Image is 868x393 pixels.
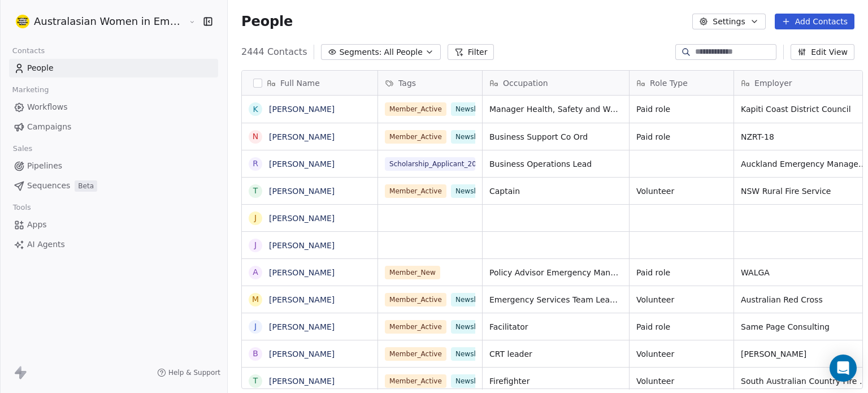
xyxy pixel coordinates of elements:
span: Sequences [27,180,70,192]
span: Employer [754,77,792,89]
span: Member_Active [385,130,446,144]
span: Business Support Co Ord [489,131,622,142]
div: Open Intercom Messenger [830,355,857,382]
span: Full Name [280,77,320,89]
span: People [241,13,293,30]
span: Paid role [636,131,727,142]
a: [PERSON_NAME] [269,268,335,277]
span: Member_Active [385,374,446,388]
span: Occupation [503,77,548,89]
span: Paid role [636,321,727,332]
span: All People [384,46,422,58]
button: Edit View [791,44,854,60]
span: Captain [489,185,622,197]
span: Member_New [385,266,440,279]
a: [PERSON_NAME] [269,214,335,223]
span: People [27,62,54,74]
a: People [9,59,218,77]
span: AI Agents [27,239,65,251]
span: Contacts [7,42,50,59]
span: Member_Active [385,320,446,334]
span: Business Operations Lead [489,158,622,170]
img: Logo%20A%20white%20300x300.png [16,15,29,28]
div: Occupation [483,71,629,95]
div: J [254,239,257,251]
div: M [252,293,259,305]
span: Newsletter_Subscriber [451,374,536,388]
span: Tools [8,199,36,216]
div: R [253,158,258,170]
a: [PERSON_NAME] [269,105,335,114]
span: Volunteer [636,294,727,305]
button: Filter [448,44,494,60]
span: Scholarship_Applicant_2025_P-CEP [385,157,475,171]
div: T [253,375,258,387]
div: N [253,131,258,142]
span: Newsletter_Subscriber [451,320,536,334]
span: Newsletter_Subscriber [451,184,536,198]
span: Workflows [27,101,68,113]
span: Newsletter_Subscriber [451,347,536,361]
span: Segments: [339,46,381,58]
span: Help & Support [168,368,220,377]
div: J [254,212,257,224]
span: Emergency Services Team Lead/Member [489,294,622,305]
span: Pipelines [27,160,62,172]
span: Member_Active [385,347,446,361]
button: Settings [692,14,765,29]
div: grid [242,96,378,390]
span: Facilitator [489,321,622,332]
span: Role Type [650,77,688,89]
div: J [254,321,257,332]
a: Workflows [9,98,218,116]
span: Volunteer [636,375,727,387]
span: Apps [27,219,47,231]
span: 2444 Contacts [241,45,307,59]
button: Australasian Women in Emergencies Network [14,12,180,31]
span: Manager Health, Safety and Wellbeing. &amp; EOC Safety Desk Lead [489,103,622,115]
span: Marketing [7,81,54,98]
div: Role Type [630,71,734,95]
span: CRT leader [489,348,622,360]
a: Campaigns [9,118,218,136]
div: Full Name [242,71,377,95]
a: [PERSON_NAME] [269,322,335,331]
a: [PERSON_NAME] [269,295,335,304]
a: [PERSON_NAME] [269,159,335,169]
a: [PERSON_NAME] [269,187,335,196]
span: Member_Active [385,293,446,306]
div: T [253,185,258,197]
div: A [253,266,258,278]
span: Member_Active [385,184,446,198]
span: Member_Active [385,102,446,116]
a: Help & Support [157,368,220,377]
a: [PERSON_NAME] [269,241,335,250]
span: Campaigns [27,121,71,133]
span: Beta [75,180,97,192]
span: Paid role [636,103,727,115]
a: Apps [9,215,218,234]
a: Pipelines [9,157,218,175]
div: Tags [378,71,482,95]
span: Firefighter [489,375,622,387]
div: K [253,103,258,115]
span: Tags [398,77,416,89]
span: Newsletter_Subscriber [451,293,536,306]
span: Newsletter_Subscriber [451,130,536,144]
span: Policy Advisor Emergency Management [489,267,622,278]
a: [PERSON_NAME] [269,132,335,141]
div: B [253,348,258,360]
a: SequencesBeta [9,176,218,195]
span: Volunteer [636,348,727,360]
span: Newsletter_Subscriber [451,102,536,116]
span: Volunteer [636,185,727,197]
span: Australasian Women in Emergencies Network [34,14,186,29]
button: Add Contacts [775,14,854,29]
span: Sales [8,140,37,157]
a: [PERSON_NAME] [269,377,335,386]
a: AI Agents [9,235,218,254]
span: Paid role [636,267,727,278]
a: [PERSON_NAME] [269,349,335,359]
